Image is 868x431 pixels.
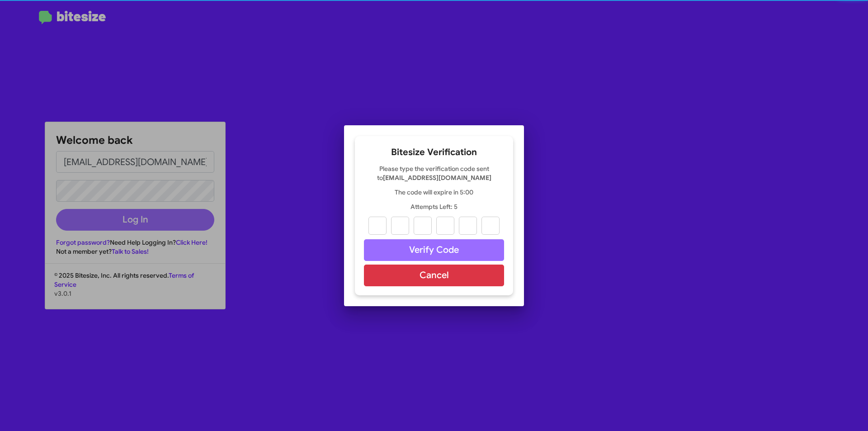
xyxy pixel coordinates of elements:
[364,188,504,197] p: The code will expire in 5:00
[383,174,491,182] strong: [EMAIL_ADDRESS][DOMAIN_NAME]
[364,145,504,160] h2: Bitesize Verification
[364,164,504,182] p: Please type the verification code sent to
[364,265,504,286] button: Cancel
[364,239,504,261] button: Verify Code
[364,202,504,211] p: Attempts Left: 5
